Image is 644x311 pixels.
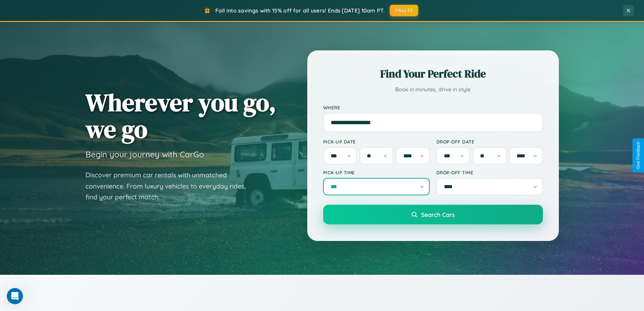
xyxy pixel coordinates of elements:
label: Drop-off Time [436,170,543,175]
p: Book in minutes, drive in style [323,85,543,94]
h3: Begin your journey with CarGo [86,149,204,159]
h1: Wherever you go, we go [86,89,276,142]
button: FALL15 [390,5,418,16]
label: Drop-off Date [436,139,543,145]
h2: Find Your Perfect Ride [323,66,543,81]
label: Where [323,105,543,110]
span: Fall into savings with 15% off for all users! Ends [DATE] 10am PT. [215,7,385,14]
button: Search Cars [323,205,543,224]
iframe: Intercom live chat [7,288,23,304]
span: Search Cars [421,211,455,218]
label: Pick-up Time [323,170,430,175]
div: Give Feedback [636,142,641,169]
p: Discover premium car rentals with unmatched convenience. From luxury vehicles to everyday rides, ... [86,170,255,203]
label: Pick-up Date [323,139,430,145]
